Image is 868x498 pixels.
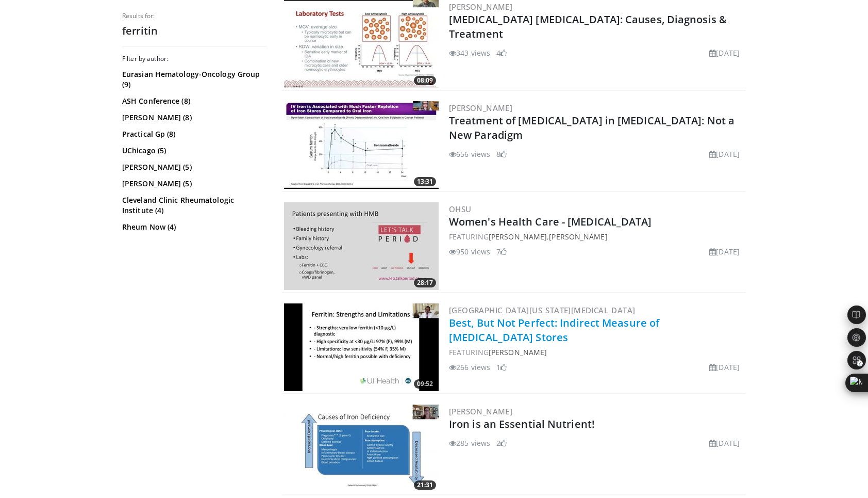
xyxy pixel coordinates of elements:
[449,2,512,12] a: [PERSON_NAME]
[449,204,472,214] a: OHSU
[449,103,512,113] a: [PERSON_NAME]
[449,305,635,315] a: [GEOGRAPHIC_DATA][US_STATE][MEDICAL_DATA]
[284,101,439,189] img: eed67c01-bc0e-4716-8347-1822624bd7f2.300x170_q85_crop-smart_upscale.jpg
[122,24,266,38] h2: ferritin
[496,438,507,448] li: 2
[709,438,740,448] li: [DATE]
[709,362,740,373] li: [DATE]
[122,129,264,139] a: Practical Gp (8)
[284,405,439,492] img: bd0e581d-0302-4824-8fda-a41ae4d543d8.300x170_q85_crop-smart_upscale.jpg
[122,179,264,189] a: [PERSON_NAME] (5)
[414,177,436,186] span: 13:31
[122,12,266,20] p: Results for:
[284,101,439,189] a: 13:31
[549,232,607,242] a: [PERSON_NAME]
[414,278,436,287] span: 28:17
[449,12,727,41] a: [MEDICAL_DATA] [MEDICAL_DATA]: Causes, Diagnosis & Treatment
[496,362,507,373] li: 1
[496,246,507,257] li: 7
[709,149,740,159] li: [DATE]
[284,405,439,492] a: 21:31
[122,146,264,156] a: UChicago (5)
[284,202,439,290] a: 28:17
[489,347,547,357] a: [PERSON_NAME]
[284,303,439,391] img: 62d456fa-dd99-42fd-bafc-7703af363c3b.300x170_q85_crop-smart_upscale.jpg
[449,149,490,159] li: 656 views
[449,417,595,431] a: Iron is an Essential Nutrient!
[496,149,507,159] li: 8
[709,246,740,257] li: [DATE]
[122,55,266,63] h3: Filter by author:
[122,96,264,106] a: ASH Conference (8)
[449,231,744,242] div: FEATURING ,
[122,195,264,216] a: Cleveland Clinic Rheumatologic Institute (4)
[284,202,439,290] img: 62b64b3d-fb21-43bc-9eb0-93bb6ea771ca.300x170_q85_crop-smart_upscale.jpg
[449,215,652,229] a: Women's Health Care - [MEDICAL_DATA]
[122,113,264,123] a: [PERSON_NAME] (8)
[449,316,659,344] a: Best, But Not Perfect: Indirect Measure of [MEDICAL_DATA] Stores
[496,47,507,58] li: 4
[122,222,264,232] a: Rheum Now (4)
[489,232,547,242] a: [PERSON_NAME]
[709,47,740,58] li: [DATE]
[449,438,490,448] li: 285 views
[122,162,264,172] a: [PERSON_NAME] (5)
[449,347,744,358] div: FEATURING
[449,246,490,257] li: 950 views
[414,480,436,490] span: 21:31
[449,114,735,142] a: Treatment of [MEDICAL_DATA] in [MEDICAL_DATA]: Not a New Paradigm
[449,362,490,373] li: 266 views
[414,76,436,85] span: 08:09
[414,379,436,389] span: 09:52
[122,69,264,90] a: Eurasian Hematology-Oncology Group (9)
[449,47,490,58] li: 343 views
[449,406,512,416] a: [PERSON_NAME]
[284,303,439,391] a: 09:52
